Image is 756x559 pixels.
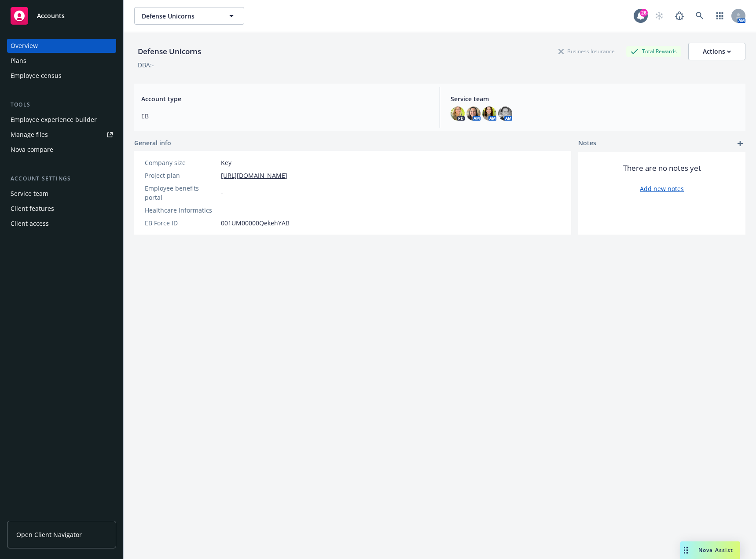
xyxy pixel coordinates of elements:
[141,94,429,103] span: Account type
[451,107,465,121] img: photo
[11,113,97,127] div: Employee experience builder
[691,7,708,25] a: Search
[145,184,217,202] div: Employee benefits portal
[221,171,287,180] a: [URL][DOMAIN_NAME]
[7,113,116,127] a: Employee experience builder
[221,206,223,215] span: -
[688,43,745,60] button: Actions
[221,158,231,167] span: Key
[7,54,116,68] a: Plans
[7,4,116,28] a: Accounts
[11,202,54,216] div: Client features
[11,69,62,83] div: Employee census
[640,9,648,17] div: 26
[11,54,26,68] div: Plans
[7,39,116,53] a: Overview
[623,163,701,173] span: There are no notes yet
[680,541,691,559] div: Drag to move
[142,11,218,21] span: Defense Unicorns
[650,7,668,25] a: Start snowing
[451,94,738,103] span: Service team
[498,107,512,121] img: photo
[11,217,49,231] div: Client access
[626,46,681,57] div: Total Rewards
[466,107,481,121] img: photo
[221,218,290,228] span: 001UM00000QekehYAB
[7,69,116,83] a: Employee census
[711,7,729,25] a: Switch app
[141,111,429,121] span: EB
[11,143,53,157] div: Nova compare
[11,39,38,53] div: Overview
[554,46,619,57] div: Business Insurance
[134,7,244,25] button: Defense Unicorns
[145,158,217,167] div: Company size
[7,100,116,109] div: Tools
[735,138,745,149] a: add
[134,46,205,57] div: Defense Unicorns
[7,187,116,201] a: Service team
[11,128,48,142] div: Manage files
[145,206,217,215] div: Healthcare Informatics
[640,184,684,193] a: Add new notes
[7,128,116,142] a: Manage files
[7,202,116,216] a: Client features
[698,546,733,554] span: Nova Assist
[145,171,217,180] div: Project plan
[16,530,82,539] span: Open Client Navigator
[7,143,116,157] a: Nova compare
[680,541,740,559] button: Nova Assist
[703,43,731,60] div: Actions
[11,187,48,201] div: Service team
[138,60,154,70] div: DBA: -
[578,138,596,149] span: Notes
[671,7,688,25] a: Report a Bug
[134,138,171,147] span: General info
[7,217,116,231] a: Client access
[221,188,223,198] span: -
[7,174,116,183] div: Account settings
[482,107,496,121] img: photo
[37,12,65,19] span: Accounts
[145,218,217,228] div: EB Force ID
